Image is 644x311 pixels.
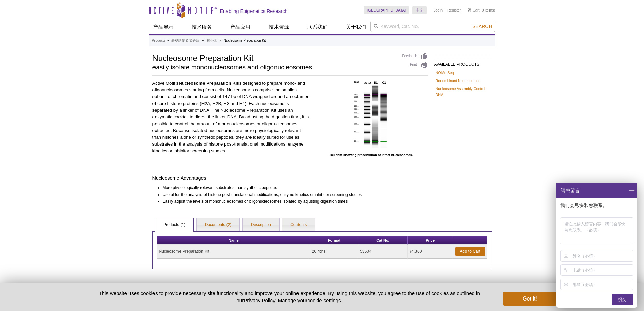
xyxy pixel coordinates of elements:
a: Products [152,38,165,44]
h2: AVAILABLE PRODUCTS [434,57,492,69]
h2: Enabling Epigenetics Research [220,8,288,14]
a: 技术资源 [265,21,293,34]
th: Price [408,236,453,245]
li: | [445,6,446,14]
a: 核小体 [207,38,217,44]
a: Nucleosome Assembly Control DNA [436,86,491,98]
li: Useful for the analysis of histone post-translational modifications, enzyme kinetics or inhibitor... [163,191,422,198]
a: Description [243,218,279,232]
a: Recombinant Nucleosomes [436,77,480,84]
td: Nucleosome Preparation Kit [157,245,310,259]
h4: Nucleosome Advantages: [152,175,428,181]
a: 中文 [412,6,427,14]
a: Add to Cart [455,247,485,256]
a: Feedback [402,52,428,60]
a: Print [402,62,428,69]
a: 产品应用 [226,21,255,34]
a: Login [433,8,443,13]
p: Active Motif’s is designed to prepare mono- and oligonucleosomes starting from cells. Nucleosomes... [152,80,310,154]
td: ¥4,360 [408,245,453,259]
img: Nucleosome Preparation Kit preserves intact nucleosomes. [351,80,392,148]
strong: Nucleosome Preparation Kit [178,81,238,86]
p: 我们会尽快和您联系。 [560,202,635,208]
li: » [167,39,169,42]
a: 产品展示 [149,21,177,34]
a: Contents [282,218,315,232]
h2: easily isolate mononucleosomes and oligonucleosomes [152,64,396,70]
td: 53504 [358,245,408,259]
a: Cart [468,8,480,13]
strong: Gel shift showing preservation of intact nucleosomes. [330,153,413,157]
span: Search [472,24,492,29]
li: Nucleosome Preparation Kit [224,39,266,42]
a: 技术服务 [188,21,216,34]
td: 20 rxns [310,245,358,259]
input: 邮箱（必填） [573,279,632,290]
button: cookie settings [307,297,341,303]
img: Your Cart [468,8,471,12]
li: » [202,39,204,42]
li: (0 items) [468,6,495,14]
th: Cat No. [358,236,408,245]
input: 姓名（必填） [573,250,632,261]
button: Search [470,23,494,29]
button: Got it! [503,292,557,306]
a: [GEOGRAPHIC_DATA] [364,6,409,14]
a: 关于我们 [342,21,370,34]
a: NOMe-Seq [436,70,454,76]
li: Easily adjust the levels of mononucleosomes or oligonucleosomes isolated by adjusting digestion t... [163,198,422,205]
a: 表观遗传 & 染色质 [171,38,199,44]
a: 联系我们 [303,21,332,34]
span: 请您留言 [560,183,580,198]
input: Keyword, Cat. No. [370,21,495,32]
a: Privacy Policy [244,297,275,303]
th: Format [310,236,358,245]
div: 提交 [612,294,633,305]
input: 电话（必填） [573,265,632,275]
li: » [219,39,221,42]
a: Register [447,8,461,13]
a: Products (1) [155,218,193,232]
a: Documents (2) [197,218,240,232]
p: This website uses cookies to provide necessary site functionality and improve your online experie... [87,290,492,304]
h1: Nucleosome Preparation Kit [152,52,396,63]
li: More physiologically relevant substrates than synthetic peptides [163,184,422,191]
th: Name [157,236,310,245]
